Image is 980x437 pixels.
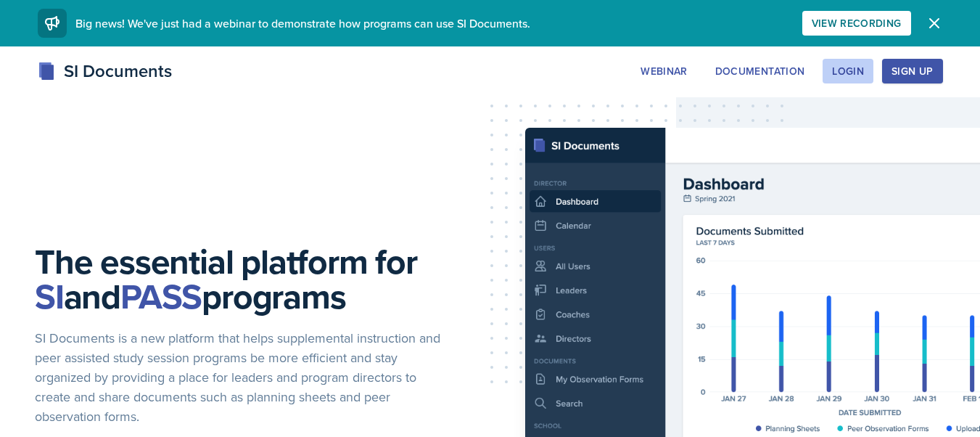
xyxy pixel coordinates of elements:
[882,59,942,83] button: Sign Up
[892,65,933,77] div: Sign Up
[631,59,696,83] button: Webinar
[802,11,911,36] button: View Recording
[832,65,864,77] div: Login
[641,65,687,77] div: Webinar
[38,58,172,84] div: SI Documents
[812,17,902,29] div: View Recording
[706,59,815,83] button: Documentation
[715,65,805,77] div: Documentation
[823,59,873,83] button: Login
[75,15,530,31] span: Big news! We've just had a webinar to demonstrate how programs can use SI Documents.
